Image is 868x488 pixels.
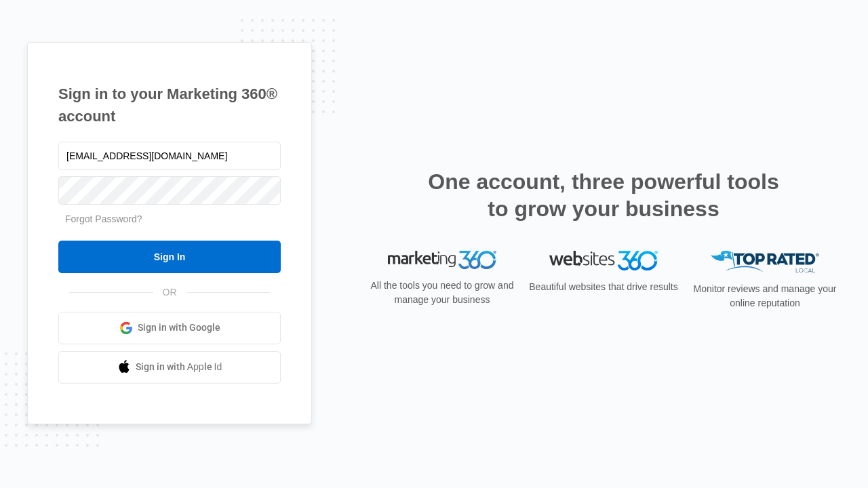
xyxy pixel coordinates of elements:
[424,168,783,222] h2: One account, three powerful tools to grow your business
[528,280,679,294] p: Beautiful websites that drive results
[58,351,281,384] a: Sign in with Apple Id
[153,285,186,300] span: OR
[58,142,281,170] input: Email
[58,241,281,273] input: Sign In
[58,312,281,344] a: Sign in with Google
[136,360,222,374] span: Sign in with Apple Id
[366,279,518,307] p: All the tools you need to grow and manage your business
[65,213,142,224] a: Forgot Password?
[549,251,658,270] img: Websites 360
[711,251,819,273] img: Top Rated Local
[58,83,281,127] h1: Sign in to your Marketing 360® account
[689,282,841,310] p: Monitor reviews and manage your online reputation
[388,251,496,270] img: Marketing 360
[138,321,220,335] span: Sign in with Google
